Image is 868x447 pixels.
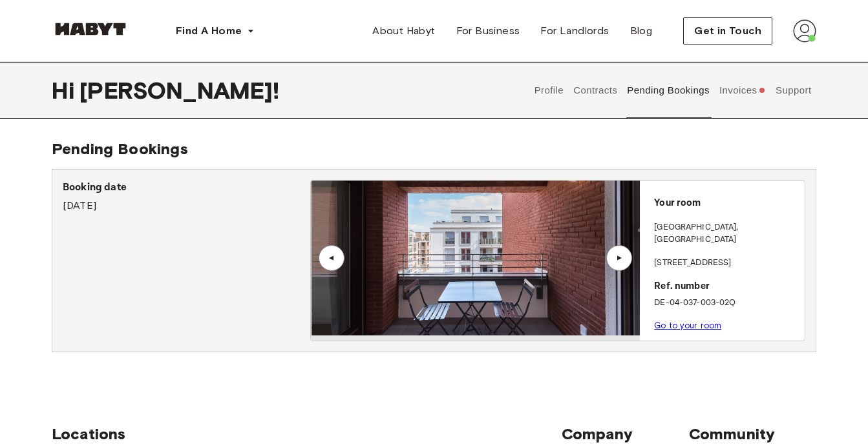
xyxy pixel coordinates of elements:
p: Booking date [63,180,310,195]
span: Get in Touch [694,23,761,39]
button: Pending Bookings [626,62,712,119]
div: user profile tabs [529,62,816,119]
span: For Landlords [540,23,609,39]
img: Habyt [52,23,129,35]
span: Locations [52,424,562,444]
p: DE-04-037-003-02Q [654,297,799,310]
a: For Landlords [530,18,619,44]
img: Image of the room [311,181,640,335]
span: Community [689,424,816,444]
button: Find A Home [165,18,265,44]
button: Get in Touch [683,17,772,45]
span: Hi [52,77,79,104]
p: Ref. number [654,279,799,294]
span: About Habyt [372,23,435,39]
span: Find A Home [176,23,242,39]
a: Blog [620,18,663,44]
div: [DATE] [63,180,310,214]
a: Go to your room [654,321,721,330]
img: avatar [793,19,816,43]
div: ▲ [325,254,338,262]
span: For Business [456,23,520,39]
button: Profile [533,62,566,119]
p: Your room [654,196,799,211]
button: Support [774,62,813,119]
a: For Business [446,18,531,44]
span: Company [562,424,689,444]
p: [GEOGRAPHIC_DATA] , [GEOGRAPHIC_DATA] [654,221,799,246]
span: Blog [630,23,653,39]
a: About Habyt [362,18,445,44]
span: [PERSON_NAME] ! [79,77,279,104]
button: Invoices [717,62,767,119]
span: Pending Bookings [52,139,188,158]
div: ▲ [613,254,626,262]
button: Contracts [572,62,619,119]
p: [STREET_ADDRESS] [654,257,799,270]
